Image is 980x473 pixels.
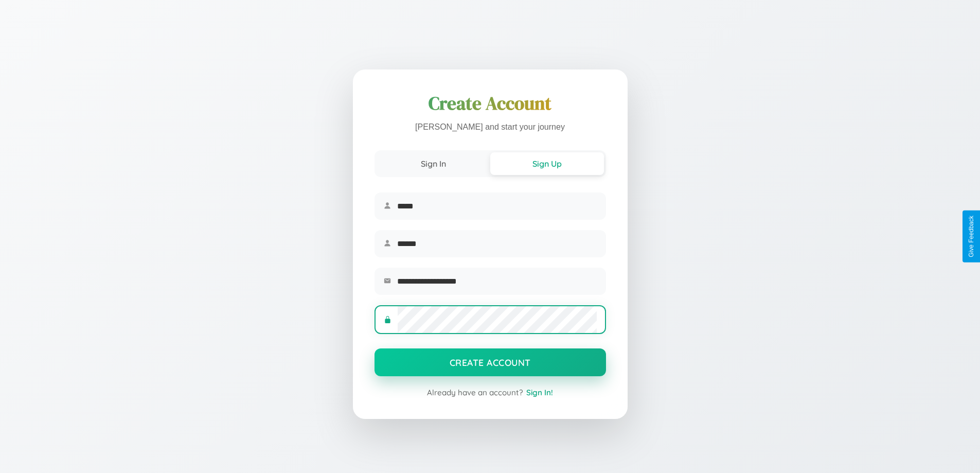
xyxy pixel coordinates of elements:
[490,152,604,175] button: Sign Up
[526,388,553,397] span: Sign In!
[375,348,606,376] button: Create Account
[377,152,490,175] button: Sign In
[375,388,606,397] div: Already have an account?
[968,216,975,257] div: Give Feedback
[375,120,606,135] p: [PERSON_NAME] and start your journey
[375,91,606,116] h1: Create Account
